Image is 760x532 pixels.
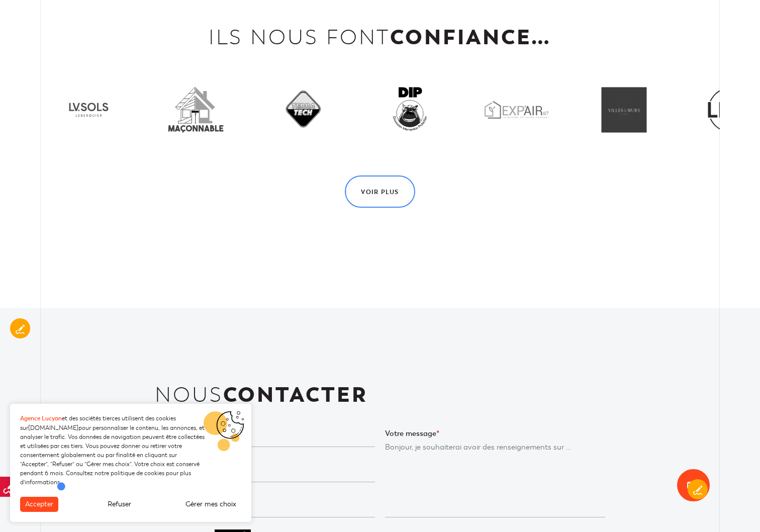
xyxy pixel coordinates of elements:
aside: Bannière de cookies GDPR [10,404,251,522]
a: Voir plus [345,175,415,208]
a: Modifier [10,318,30,338]
strong: confiance… [390,24,551,51]
span: Ils nous font [209,26,552,49]
strong: Agence Lucyan [20,415,62,422]
button: Accepter [20,497,58,512]
label: Votre message [385,427,605,440]
strong: contacter [223,381,367,408]
button: Refuser [103,497,136,512]
span: Nous [155,383,367,407]
button: Gérer mes choix [180,497,241,512]
span: Voir plus [361,189,399,195]
p: et des sociétés tierces utilisent des cookies sur pour personnaliser le contenu, les annonces, et... [20,414,206,487]
a: [DOMAIN_NAME] [28,424,78,431]
a: Modifier [688,479,708,499]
